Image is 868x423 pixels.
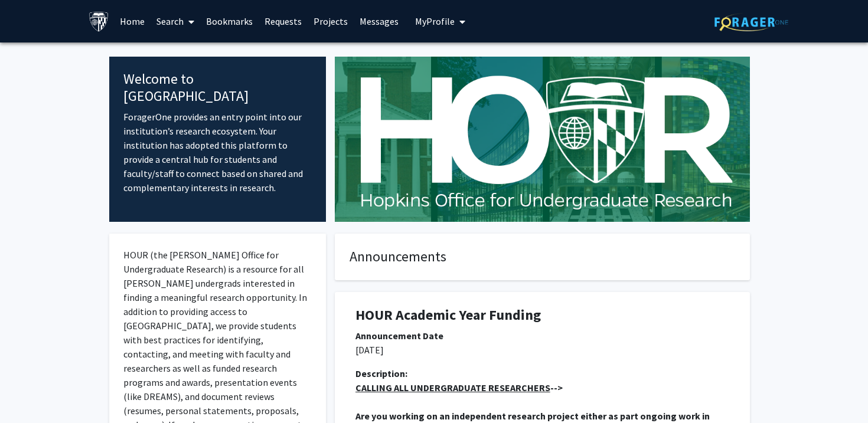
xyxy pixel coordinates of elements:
[259,1,308,42] a: Requests
[335,57,750,222] img: Cover Image
[114,1,151,42] a: Home
[355,307,729,324] h1: HOUR Academic Year Funding
[355,329,729,343] div: Announcement Date
[355,382,563,394] strong: -->
[200,1,259,42] a: Bookmarks
[415,15,455,27] span: My Profile
[151,1,200,42] a: Search
[123,110,312,195] p: ForagerOne provides an entry point into our institution’s research ecosystem. Your institution ha...
[9,370,50,414] iframe: Chat
[355,343,729,357] p: [DATE]
[714,13,788,31] img: ForagerOne Logo
[89,11,109,32] img: Johns Hopkins University Logo
[308,1,354,42] a: Projects
[355,366,729,381] div: Description:
[354,1,404,42] a: Messages
[350,248,735,265] h4: Announcements
[355,382,550,394] u: CALLING ALL UNDERGRADUATE RESEARCHERS
[123,71,312,105] h4: Welcome to [GEOGRAPHIC_DATA]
